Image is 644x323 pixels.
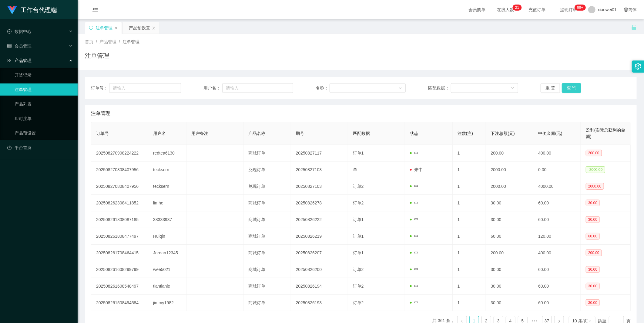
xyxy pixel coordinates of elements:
[533,228,581,245] td: 120.00
[148,145,186,161] td: redtea6130
[7,44,32,48] span: 会员管理
[538,131,562,136] span: 中奖金额(元)
[291,178,348,195] td: 20250827103
[586,128,626,139] span: 盈利(实际总获利的金额)
[148,178,186,195] td: tecksern
[486,211,534,228] td: 30.00
[486,228,534,245] td: 60.00
[291,195,348,211] td: 20250826278
[398,86,402,90] i: 图标: down
[533,245,581,261] td: 400.00
[119,39,120,44] span: /
[85,39,93,44] span: 首页
[291,211,348,228] td: 20250826222
[517,5,519,11] p: 1
[91,85,109,91] span: 订单号：
[7,6,17,15] img: logo.9652507e.png
[410,217,418,222] span: 中
[243,195,291,211] td: 商城订单
[7,29,12,34] i: 图标: check-circle-o
[635,63,641,70] i: 图标: setting
[148,161,186,178] td: tecksern
[243,161,291,178] td: 兑现订单
[491,131,515,136] span: 下注总额(元)
[99,39,116,44] span: 产品管理
[15,113,73,125] a: 即时注单
[353,151,364,155] span: 订单1
[526,8,549,12] span: 充值订单
[353,250,364,255] span: 订单1
[586,183,604,190] span: 2000.00
[96,22,112,34] div: 注单管理
[291,278,348,295] td: 20250826194
[410,234,418,239] span: 中
[353,184,364,189] span: 订单2
[511,86,515,90] i: 图标: down
[533,145,581,161] td: 400.00
[353,267,364,272] span: 订单2
[91,145,148,161] td: 202508270908224222
[453,211,486,228] td: 1
[453,278,486,295] td: 1
[7,44,12,48] i: 图标: table
[533,278,581,295] td: 60.00
[148,195,186,211] td: limhe
[243,245,291,261] td: 商城订单
[353,201,364,205] span: 订单2
[91,295,148,311] td: 202508261508494584
[486,278,534,295] td: 30.00
[85,51,109,60] h1: 注单管理
[291,295,348,311] td: 20250826193
[243,178,291,195] td: 兑现订单
[148,211,186,228] td: 38333937
[91,110,110,117] span: 注单管理
[533,195,581,211] td: 60.00
[148,295,186,311] td: jimmy1982
[7,58,32,63] span: 产品管理
[557,319,561,323] i: 图标: right
[353,131,370,136] span: 匹配数据
[586,150,602,156] span: 200.00
[353,284,364,289] span: 订单2
[15,98,73,110] a: 产品列表
[533,178,581,195] td: 4000.00
[486,178,534,195] td: 2000.00
[91,245,148,261] td: 202508261708464415
[15,83,73,96] a: 注单管理
[96,131,109,136] span: 订单号
[557,8,580,12] span: 提现订单
[91,228,148,245] td: 202508261808477497
[243,295,291,311] td: 商城订单
[243,261,291,278] td: 商城订单
[410,167,423,172] span: 未中
[586,233,600,240] span: 60.00
[458,131,473,136] span: 注数(注)
[486,161,534,178] td: 2000.00
[248,131,265,136] span: 产品名称
[453,178,486,195] td: 1
[89,26,93,30] i: 图标: sync
[7,29,32,34] span: 数据中心
[291,245,348,261] td: 20250826207
[453,161,486,178] td: 1
[296,131,304,136] span: 期号
[586,200,600,206] span: 30.00
[494,8,517,12] span: 在线人数
[291,228,348,245] td: 20250826219
[114,26,118,30] i: 图标: close
[533,211,581,228] td: 60.00
[15,69,73,81] a: 开奖记录
[109,83,181,93] input: 请输入
[486,245,534,261] td: 200.00
[586,216,600,223] span: 30.00
[410,131,418,136] span: 状态
[91,261,148,278] td: 202508261608299799
[7,58,12,63] i: 图标: appstore-o
[148,245,186,261] td: Jordan12345
[453,145,486,161] td: 1
[85,0,106,20] i: 图标: menu-fold
[91,161,148,178] td: 202508270808407956
[586,266,600,273] span: 30.00
[410,201,418,205] span: 中
[410,184,418,189] span: 中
